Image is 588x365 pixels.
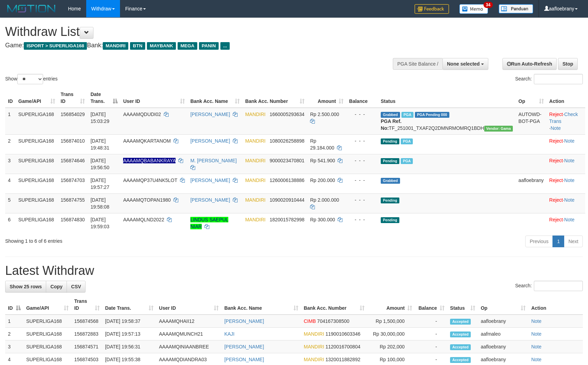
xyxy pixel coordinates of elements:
span: Rp 200.000 [310,177,335,183]
a: Note [531,331,541,337]
a: Note [550,125,561,131]
th: Amount: activate to sort column ascending [307,88,346,108]
span: Pending [381,138,399,144]
td: SUPERLIGA168 [16,213,58,233]
label: Show entries [5,74,58,84]
span: [DATE] 19:59:03 [90,217,109,229]
th: Date Trans.: activate to sort column descending [88,88,120,108]
th: Bank Acc. Name: activate to sort column ascending [188,88,242,108]
a: Reject [549,158,563,163]
span: 156874010 [61,138,85,144]
a: Next [564,236,583,247]
th: ID [5,88,16,108]
td: SUPERLIGA168 [23,340,71,353]
td: - [415,340,447,353]
span: 156854029 [61,112,85,117]
th: Game/API: activate to sort column ascending [16,88,58,108]
td: SUPERLIGA168 [16,108,58,135]
a: Note [531,318,541,324]
span: [DATE] 15:03:29 [90,112,109,124]
select: Showentries [17,74,43,84]
td: aafloebrany [516,174,546,193]
td: · [547,154,585,174]
span: Nama rekening ada tanda titik/strip, harap diedit [123,158,176,163]
td: 3 [5,154,16,174]
th: Op: activate to sort column ascending [516,88,546,108]
span: Pending [381,158,399,164]
th: Action [547,88,585,108]
span: 34 [484,2,493,8]
span: Accepted [450,344,471,350]
img: Feedback.jpg [415,4,449,14]
a: [PERSON_NAME] [224,357,264,362]
td: SUPERLIGA168 [16,174,58,193]
span: Rp 2.000.000 [310,197,339,203]
span: AAAAMQKARTANOM [123,138,171,144]
span: Copy 1820015782998 to clipboard [270,217,305,222]
span: Rp 300.000 [310,217,335,222]
a: Note [564,158,575,163]
td: [DATE] 19:58:37 [102,315,156,328]
th: Action [528,295,583,315]
a: LINDUS SAEPUL NIAR [190,217,228,229]
th: Bank Acc. Number: activate to sort column ascending [242,88,307,108]
input: Search: [534,74,583,84]
th: Bank Acc. Name: activate to sort column ascending [221,295,301,315]
span: Rp 29.184.000 [310,138,334,151]
td: · · [547,108,585,135]
div: - - - [349,177,375,184]
td: 156874568 [71,315,102,328]
span: MANDIRI [304,357,324,362]
td: SUPERLIGA168 [16,134,58,154]
a: 1 [552,236,564,247]
a: Previous [525,236,553,247]
span: CSV [71,284,81,289]
span: AAAAMQTOPAN1980 [123,197,171,203]
span: CIMB [304,318,316,324]
span: Marked by aafsoycanthlai [401,112,413,118]
span: Accepted [450,319,471,325]
td: · [547,174,585,193]
td: aafloebrany [478,340,528,353]
span: MANDIRI [245,158,266,163]
label: Search: [515,281,583,291]
div: Showing 1 to 6 of 6 entries [5,235,240,244]
div: - - - [349,157,375,164]
button: None selected [442,58,488,70]
div: - - - [349,196,375,203]
a: Check Trans [549,112,578,124]
th: User ID: activate to sort column ascending [156,295,221,315]
span: MAYBANK [147,42,176,50]
td: Rp 1,500,000 [367,315,415,328]
td: SUPERLIGA168 [16,154,58,174]
td: · [547,134,585,154]
th: Amount: activate to sort column ascending [367,295,415,315]
td: AUTOWD-BOT-PGA [516,108,546,135]
th: Trans ID: activate to sort column ascending [58,88,88,108]
th: Game/API: activate to sort column ascending [23,295,71,315]
span: 156874755 [61,197,85,203]
th: ID: activate to sort column descending [5,295,23,315]
th: User ID: activate to sort column ascending [120,88,188,108]
td: · [547,193,585,213]
span: Copy 1320011882892 to clipboard [326,357,360,362]
img: Button%20Memo.svg [459,4,488,14]
span: [DATE] 19:57:27 [90,177,109,190]
a: CSV [67,281,86,292]
a: Run Auto-Refresh [502,58,557,70]
span: BTN [130,42,145,50]
div: - - - [349,111,375,118]
span: Copy 1260006138886 to clipboard [270,177,305,183]
td: Rp 202,000 [367,340,415,353]
span: PGA Pending [415,112,449,118]
span: Copy 1120016700804 to clipboard [326,344,360,349]
span: MANDIRI [304,331,324,337]
span: 156874703 [61,177,85,183]
span: PANIN [199,42,219,50]
a: [PERSON_NAME] [224,344,264,349]
b: PGA Ref. No: [381,118,401,131]
span: AAAAMQP37U4NK5LOT [123,177,177,183]
a: M. [PERSON_NAME] [190,158,237,163]
a: Note [531,357,541,362]
span: AAAAMQLND2022 [123,217,164,222]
